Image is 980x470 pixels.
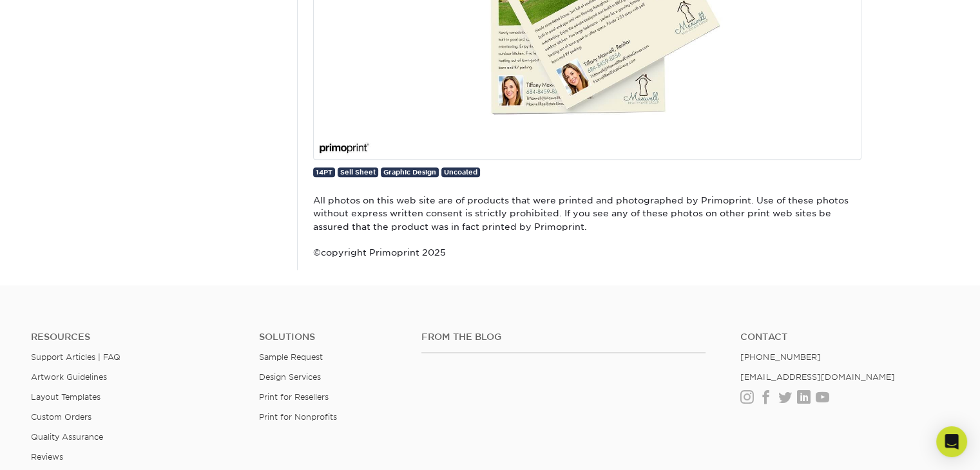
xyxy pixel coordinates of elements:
h4: Solutions [259,332,403,343]
span: 14PT [316,168,332,176]
a: Contact [740,332,949,343]
a: Print for Resellers [259,392,329,402]
a: [EMAIL_ADDRESS][DOMAIN_NAME] [740,372,894,382]
h4: From the Blog [421,332,706,343]
a: Sample Request [259,352,323,362]
span: Graphic Design [383,168,436,176]
a: Graphic Design [381,167,439,177]
a: Support Articles | FAQ [31,352,120,362]
span: Sell Sheet [340,168,376,176]
a: 14PT [313,167,335,177]
span: Uncoated [444,168,477,176]
a: Layout Templates [31,392,101,402]
a: Artwork Guidelines [31,372,107,382]
a: Sell Sheet [338,167,378,177]
p: All photos on this web site are of products that were printed and photographed by Primoprint. Use... [313,194,861,259]
a: Design Services [259,372,321,382]
h4: Resources [31,332,240,343]
a: [PHONE_NUMBER] [740,352,820,362]
iframe: Google Customer Reviews [3,431,110,465]
a: Uncoated [441,167,480,177]
a: Custom Orders [31,412,91,422]
a: Print for Nonprofits [259,412,337,422]
div: Open Intercom Messenger [936,426,967,457]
